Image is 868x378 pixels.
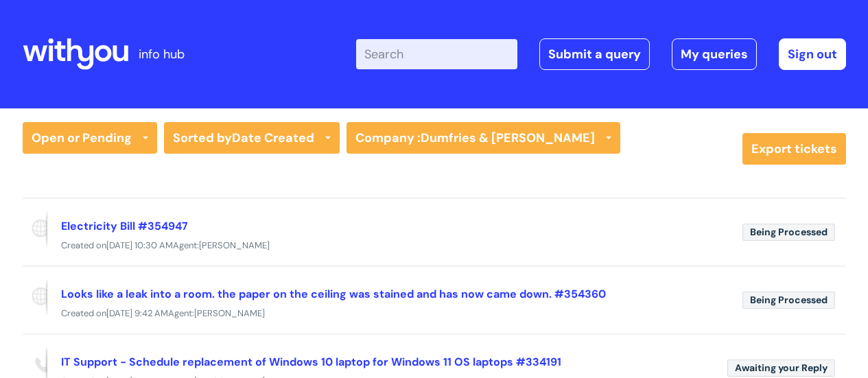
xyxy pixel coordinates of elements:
[199,239,270,251] span: [PERSON_NAME]
[742,224,835,241] span: Being Processed
[61,219,188,233] a: Electricity Bill #354947
[742,133,846,165] a: Export tickets
[421,130,595,146] strong: Dumfries & [PERSON_NAME]
[23,278,47,316] span: Reported via portal
[164,122,340,154] a: Sorted byDate Created
[539,38,650,70] a: Submit a query
[194,307,265,319] span: [PERSON_NAME]
[672,38,757,70] a: My queries
[779,38,846,70] a: Sign out
[23,237,846,255] div: Created on Agent:
[106,239,173,251] span: [DATE] 10:30 AM
[232,130,314,146] b: Date Created
[61,287,606,301] a: Looks like a leak into a room. the paper on the ceiling was stained and has now came down. #354360
[23,210,47,248] span: Reported via portal
[61,355,561,369] a: IT Support - Schedule replacement of Windows 10 laptop for Windows 11 OS laptops #334191
[139,43,185,65] p: info hub
[23,122,157,154] a: Open or Pending
[106,307,168,319] span: [DATE] 9:42 AM
[727,359,835,377] span: Awaiting your Reply
[356,39,517,69] input: Search
[356,38,846,70] div: | -
[23,305,846,322] div: Created on Agent:
[347,122,620,154] a: Company :Dumfries & [PERSON_NAME]
[742,292,835,309] span: Being Processed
